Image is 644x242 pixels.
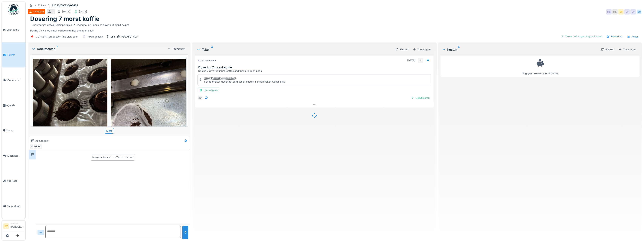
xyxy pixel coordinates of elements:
[617,47,638,52] div: Toevoegen
[198,59,216,62] div: Te controleren
[10,222,24,230] li: [PERSON_NAME]
[7,204,24,208] span: Rapportage
[204,77,236,80] div: Afsluit opmerking van [PERSON_NAME]
[105,128,114,134] div: Meer
[2,194,25,219] a: Rapportage
[35,139,49,142] div: Aanvragers
[56,47,58,51] sup: 3
[3,222,24,231] a: SV Manager[PERSON_NAME]
[7,53,24,57] span: Tickets
[410,95,431,100] div: Goedkeuren
[33,144,39,149] div: MK
[198,69,432,73] div: Dosing 7 give too much coffee and they are open pads
[418,58,423,63] div: DO
[2,17,25,42] a: Dashboard
[33,10,44,13] div: Dringend
[92,155,133,159] div: Nog geen berichten … Wees de eerste!
[30,15,100,22] h1: Dosering 7 morst koffie
[2,93,25,118] a: Agenda
[6,129,24,132] span: Zones
[197,47,392,52] div: Taken
[624,9,630,15] div: SV
[30,144,35,149] div: SV
[7,28,24,31] span: Dashboard
[606,9,612,15] div: MK
[79,10,87,13] div: [DATE]
[618,9,624,15] div: SV
[37,144,42,149] div: DO
[198,87,219,93] div: Lijn Vrijgave
[2,118,25,143] a: Zones
[6,103,24,107] span: Agenda
[204,80,286,83] div: Schoonmaken dosering, aanpassen impuls, schoonmaken weegschaal
[111,35,115,38] div: L58
[2,42,25,68] a: Tickets
[2,143,25,168] a: Machines
[50,4,80,7] strong: #2025/09/336/06452
[630,9,636,15] div: SV
[411,47,432,52] div: Toevoegen
[612,9,618,15] div: MK
[33,59,107,158] img: fqemcsk4hv5dq8hy5mtbnndi1mhr
[7,154,24,158] span: Machines
[10,222,24,225] div: Manager
[111,59,185,158] img: iockuucjdi7pv9ua0ujgqfxtt3z4
[394,47,410,52] div: Filteren
[636,9,642,15] div: DO
[30,23,639,32] div: Dosing 7 give too much coffee and they are open pads
[87,35,103,38] div: Taken gedaan
[53,10,54,13] div: 1
[198,95,203,100] div: DO
[605,34,624,39] div: Bewerken
[31,23,129,27] div: Ondernomen acties / Actions taken Trying to put impulses down but didn’t helped
[198,66,432,69] h3: Dosering 7 morst koffie
[559,34,604,39] div: Taken beëindigen & goedkeuren
[38,4,46,7] div: Tickets
[8,4,19,15] img: Badge_color-CXgf-gQk.svg
[211,47,213,52] sup: 0
[166,46,187,51] div: Toevoegen
[407,59,415,62] div: [DATE]
[3,223,9,229] li: SV
[442,47,598,52] div: Kosten
[2,168,25,194] a: Voorraad
[62,10,70,13] div: [DATE]
[7,78,24,82] span: Onderhoud
[7,179,24,183] span: Voorraad
[458,47,460,52] sup: 0
[121,35,138,38] div: PEGASO 1400
[599,47,616,52] div: Filteren
[443,58,637,75] div: Nog geen kosten voor dit ticket
[35,35,78,38] div: 1. URGENT production line disruption
[32,47,166,51] div: Documenten
[625,34,640,39] div: Acties
[2,67,25,93] a: Onderhoud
